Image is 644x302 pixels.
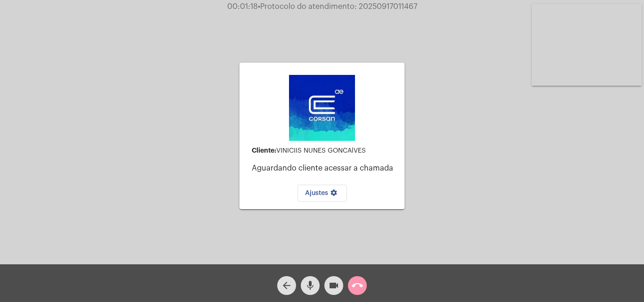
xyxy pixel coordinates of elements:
[289,75,355,141] img: d4669ae0-8c07-2337-4f67-34b0df7f5ae4.jpeg
[252,147,276,154] strong: Cliente:
[252,147,397,155] div: VINICIIS NUNES GONCAlVES
[305,280,316,291] mat-icon: mic
[328,280,339,291] mat-icon: videocam
[297,185,347,202] button: Ajustes
[227,3,258,10] span: 00:01:18
[258,3,417,10] span: Protocolo do atendimento: 20250917011467
[281,280,292,291] mat-icon: arrow_back
[252,164,397,172] p: Aguardando cliente acessar a chamada
[352,280,363,291] mat-icon: call_end
[258,3,260,10] span: •
[305,190,339,196] span: Ajustes
[328,189,339,200] mat-icon: settings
